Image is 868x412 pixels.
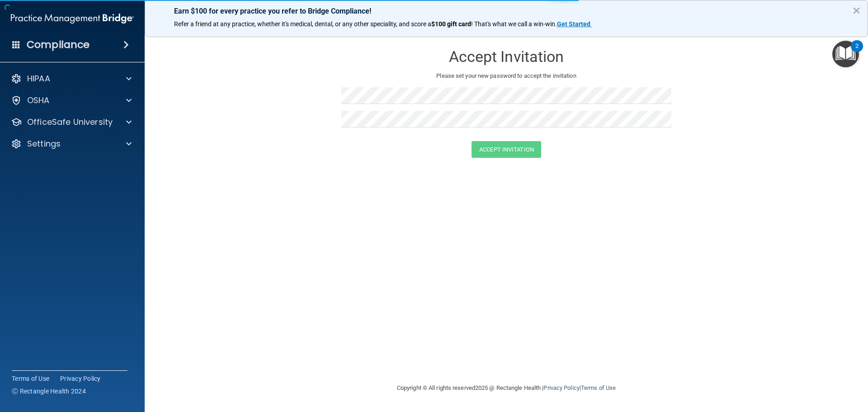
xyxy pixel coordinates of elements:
[174,20,431,28] span: Refer a friend at any practice, whether it's medical, dental, or any other speciality, and score a
[27,117,113,128] p: OfficeSafe University
[11,138,132,149] a: Settings
[12,374,49,383] a: Terms of Use
[471,20,557,28] span: ! That's what we call a win-win.
[852,3,861,18] button: Close
[472,141,541,158] button: Accept Invitation
[341,48,671,65] h3: Accept Invitation
[341,374,671,403] div: Copyright © All rights reserved 2025 @ Rectangle Health | |
[27,38,90,51] h4: Compliance
[11,9,134,28] img: PMB logo
[832,41,859,67] button: Open Resource Center, 2 new notifications
[543,384,579,391] a: Privacy Policy
[60,374,101,383] a: Privacy Policy
[12,387,86,396] span: Ⓒ Rectangle Health 2024
[855,46,859,58] div: 2
[557,20,592,28] a: Get Started
[557,20,590,28] strong: Get Started
[11,73,132,84] a: HIPAA
[11,117,132,128] a: OfficeSafe University
[11,95,132,106] a: OSHA
[581,384,616,391] a: Terms of Use
[431,20,471,28] strong: $100 gift card
[27,95,50,106] p: OSHA
[27,138,61,149] p: Settings
[27,73,50,84] p: HIPAA
[174,7,839,15] p: Earn $100 for every practice you refer to Bridge Compliance!
[348,71,665,81] p: Please set your new password to accept the invitation
[712,348,857,384] iframe: Drift Widget Chat Controller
